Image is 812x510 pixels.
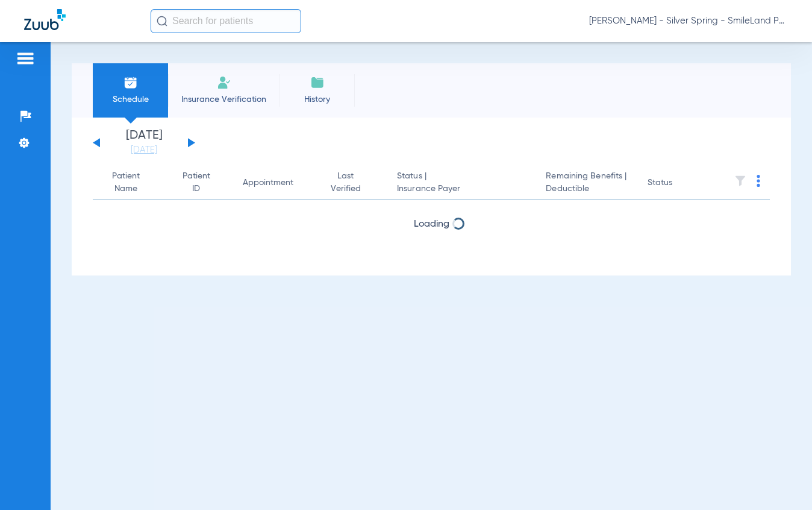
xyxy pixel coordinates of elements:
[180,170,213,195] div: Patient ID
[397,183,526,195] span: Insurance Payer
[536,166,638,200] th: Remaining Benefits |
[243,177,293,189] div: Appointment
[289,93,346,105] span: History
[734,175,746,187] img: filter.svg
[157,16,167,27] img: Search Icon
[757,175,760,187] img: group-dot-blue.svg
[638,166,719,200] th: Status
[102,170,161,195] div: Patient Name
[108,144,180,156] a: [DATE]
[177,93,270,105] span: Insurance Verification
[387,166,536,200] th: Status |
[102,93,159,105] span: Schedule
[102,170,150,195] div: Patient Name
[180,170,223,195] div: Patient ID
[16,51,35,66] img: hamburger-icon
[324,170,367,195] div: Last Verified
[546,183,628,195] span: Deductible
[217,75,231,90] img: Manual Insurance Verification
[151,9,301,33] input: Search for patients
[414,219,449,229] span: Loading
[324,170,378,195] div: Last Verified
[243,177,305,189] div: Appointment
[123,75,138,90] img: Schedule
[310,75,325,90] img: History
[108,130,180,156] li: [DATE]
[589,15,788,27] span: [PERSON_NAME] - Silver Spring - SmileLand PD
[24,9,66,30] img: Zuub Logo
